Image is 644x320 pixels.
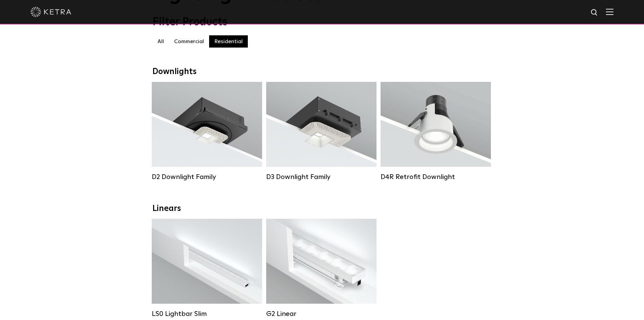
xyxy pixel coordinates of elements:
[266,173,376,181] div: D3 Downlight Family
[152,310,262,318] div: LS0 Lightbar Slim
[152,219,262,318] a: LS0 Lightbar Slim Lumen Output:200 / 350Colors:White / BlackControl:X96 Controller
[31,7,71,17] img: ketra-logo-2019-white
[606,8,613,15] img: Hamburger%20Nav.svg
[266,82,376,181] a: D3 Downlight Family Lumen Output:700 / 900 / 1100Colors:White / Black / Silver / Bronze / Paintab...
[152,173,262,181] div: D2 Downlight Family
[169,35,209,48] label: Commercial
[152,204,492,214] div: Linears
[266,310,376,318] div: G2 Linear
[152,35,169,48] label: All
[266,219,376,318] a: G2 Linear Lumen Output:400 / 700 / 1000Colors:WhiteBeam Angles:Flood / [GEOGRAPHIC_DATA] / Narrow...
[152,67,492,77] div: Downlights
[152,82,262,181] a: D2 Downlight Family Lumen Output:1200Colors:White / Black / Gloss Black / Silver / Bronze / Silve...
[381,173,491,181] div: D4R Retrofit Downlight
[209,35,248,48] label: Residential
[590,8,599,17] img: search icon
[381,82,491,181] a: D4R Retrofit Downlight Lumen Output:800Colors:White / BlackBeam Angles:15° / 25° / 40° / 60°Watta...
